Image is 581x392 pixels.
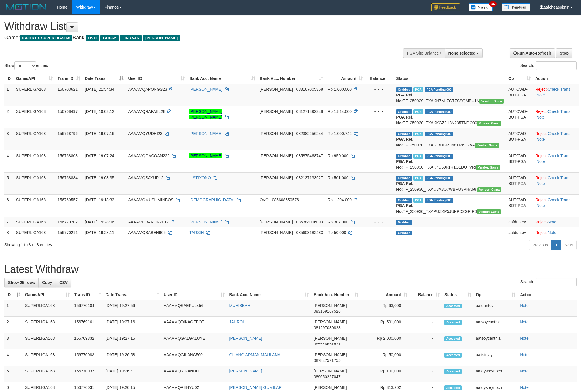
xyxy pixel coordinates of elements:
th: Amount: activate to sort column ascending [325,73,365,84]
span: Grabbed [396,198,412,203]
a: Note [536,115,545,119]
td: - [410,366,442,382]
th: Bank Acc. Number: activate to sort column ascending [257,73,325,84]
span: [DATE] 19:07:16 [85,131,114,136]
td: 6 [4,194,14,217]
th: Date Trans.: activate to sort column ascending [103,289,161,300]
a: Reject [535,153,547,158]
span: [DATE] 19:28:11 [85,230,114,235]
td: - [410,349,442,366]
th: Trans ID: activate to sort column ascending [72,289,103,300]
th: Balance: activate to sort column ascending [410,289,442,300]
td: aafisinjay [473,349,518,366]
a: Note [548,220,557,224]
td: AUTOWD-BOT-PGA [506,150,533,172]
td: SUPERLIGA168 [23,366,72,382]
td: 4 [4,150,14,172]
span: AAAAMQGACOAN222 [128,153,169,158]
a: Note [520,336,529,341]
span: AAAAMQBABEH905 [128,230,166,235]
span: AAAAMQAPONGS23 [128,87,167,92]
a: Note [536,181,545,186]
span: LINKAJA [120,35,142,41]
span: Copy 082137133927 to clipboard [296,175,323,180]
td: TF_250929_TXAKN7NLZGTZSSQMBU1N [394,84,506,106]
span: Accepted [444,353,462,358]
a: Note [536,159,545,164]
a: MUHIBBAH [229,303,251,308]
span: Copy 083159167526 to clipboard [314,309,340,314]
span: [PERSON_NAME] [260,220,293,224]
th: Status [394,73,506,84]
td: · · [533,84,579,106]
td: 156769332 [72,333,103,349]
td: 4 [4,349,23,366]
a: TARSIH [189,230,204,235]
td: 3 [4,333,23,349]
td: Rp 63,000 [360,300,410,317]
td: - [410,317,442,333]
span: PGA Pending [425,176,453,181]
h1: Latest Withdraw [4,264,577,275]
td: · · [533,150,579,172]
th: Bank Acc. Name: activate to sort column ascending [227,289,311,300]
th: User ID: activate to sort column ascending [161,289,227,300]
div: - - - [367,230,391,235]
span: [PERSON_NAME] [314,303,347,308]
td: 156770037 [72,366,103,382]
div: - - - [367,197,391,203]
a: Check Trans [548,153,571,158]
a: [DEMOGRAPHIC_DATA] [189,198,234,202]
td: · [533,217,579,227]
td: Rp 50,000 [360,349,410,366]
span: [PERSON_NAME] [314,385,347,390]
span: [PERSON_NAME] [260,175,293,180]
td: 3 [4,128,14,150]
td: AUTOWD-BOT-PGA [506,106,533,128]
th: ID: activate to sort column descending [4,289,23,300]
span: PGA Pending [425,198,453,203]
span: Marked by aafsoumeymey [413,154,423,159]
span: Rp 307.000 [328,220,348,224]
td: 156770083 [72,349,103,366]
span: [PERSON_NAME] [314,336,347,341]
span: Grabbed [396,87,412,92]
a: Note [536,203,545,208]
span: Copy 085608650576 to clipboard [272,198,299,202]
td: aafduntev [506,227,533,238]
td: - [410,300,442,317]
span: [PERSON_NAME] [314,369,347,373]
span: Marked by aafsoycanthlai [413,198,423,203]
span: PGA Pending [425,109,453,114]
td: [DATE] 19:27:56 [103,300,161,317]
td: Rp 100,000 [360,366,410,382]
div: - - - [367,109,391,114]
span: None selected [448,51,476,55]
td: SUPERLIGA168 [14,227,55,238]
td: · · [533,172,579,194]
img: Feedback.jpg [431,3,460,11]
a: Next [561,240,577,250]
a: Note [520,385,529,390]
span: Marked by aafsoumeymey [413,176,423,181]
td: [DATE] 19:26:58 [103,349,161,366]
span: Copy 081271892248 to clipboard [296,109,323,114]
td: SUPERLIGA168 [14,106,55,128]
span: GOPAY [100,35,119,41]
th: Op: activate to sort column ascending [506,73,533,84]
span: Copy 085384096093 to clipboard [296,220,323,224]
div: - - - [367,131,391,136]
span: [DATE] 19:08:35 [85,175,114,180]
input: Search: [536,278,577,286]
a: Copy [38,278,56,287]
th: Game/API: activate to sort column ascending [14,73,55,84]
a: Reject [535,109,547,114]
span: 156768796 [58,131,78,136]
span: Accepted [444,336,462,341]
td: aafduntev [506,217,533,227]
td: 8 [4,227,14,238]
td: SUPERLIGA168 [23,317,72,333]
span: Grabbed [396,132,412,136]
span: Copy 085875468747 to clipboard [296,153,323,158]
span: Marked by aafsoumeymey [413,109,423,114]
